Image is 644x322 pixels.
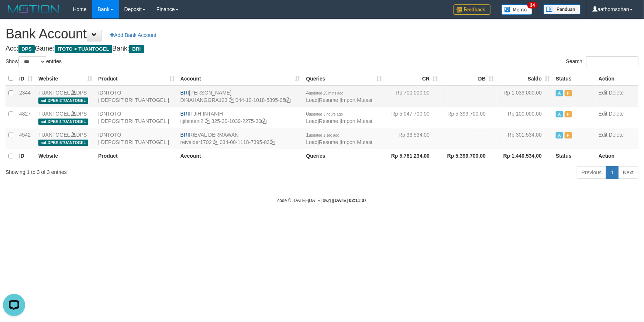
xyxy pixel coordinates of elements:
[566,56,638,67] label: Search:
[527,2,537,8] span: 34
[105,29,161,41] a: Add Bank Account
[306,97,317,103] a: Load
[341,97,372,103] a: Import Mutasi
[586,56,638,67] input: Search:
[333,198,366,203] strong: [DATE] 02:11:07
[178,86,303,107] td: [PERSON_NAME] 044-10-1018-5895-05
[18,56,46,67] select: Showentries
[309,91,343,95] span: updated 25 mins ago
[35,107,95,128] td: DPS
[55,45,112,53] span: ITOTO > TUANTOGEL
[497,149,553,163] th: Rp 1.440.534,00
[38,97,88,104] span: aaf-DPBRI2TUANTOGEL
[180,139,212,145] a: reivalder1702
[261,118,266,124] a: Copy 325301039227530 to clipboard
[385,86,441,107] td: Rp 700.000,00
[341,118,372,124] a: Import Mutasi
[38,111,70,117] a: TUANTOGEL
[35,149,95,163] th: Website
[18,45,35,53] span: DPS
[596,149,638,163] th: Action
[38,132,70,138] a: TUANTOGEL
[306,132,372,145] span: | |
[556,90,563,96] span: Active
[229,97,234,103] a: Copy DINAHANGGRA123 to clipboard
[16,128,35,149] td: 4542
[180,97,228,103] a: DINAHANGGRA123
[16,71,35,86] th: ID: activate to sort column ascending
[441,128,497,149] td: - - -
[497,71,553,86] th: Saldo: activate to sort column ascending
[95,128,178,149] td: IDNTOTO [ DEPOSIT BRI TUANTOGEL ]
[609,111,624,117] a: Delete
[497,107,553,128] td: Rp 100.000,00
[441,71,497,86] th: DB: activate to sort column ascending
[319,139,338,145] a: Resume
[309,133,339,137] span: updated 1 sec ago
[385,107,441,128] td: Rp 5.047.700,00
[6,4,62,15] img: MOTION_logo.png
[618,166,638,179] a: Next
[306,111,372,124] span: | |
[180,90,189,96] span: BRI
[178,107,303,128] td: ITJIH INTANIH 325-30-1039-2275-30
[213,139,218,145] a: Copy reivalder1702 to clipboard
[306,90,372,103] span: | |
[385,149,441,163] th: Rp 5.781.234,00
[306,139,317,145] a: Load
[6,27,638,41] h1: Bank Account
[95,71,178,86] th: Product: activate to sort column ascending
[16,107,35,128] td: 4827
[556,111,563,117] span: Active
[180,111,189,117] span: BRI
[303,71,385,86] th: Queries: activate to sort column ascending
[319,97,338,103] a: Resume
[599,90,607,96] a: Edit
[16,149,35,163] th: ID
[497,86,553,107] td: Rp 1.039.000,00
[565,111,572,117] span: Paused
[565,132,572,138] span: Paused
[95,107,178,128] td: IDNTOTO [ DEPOSIT BRI TUANTOGEL ]
[599,132,607,138] a: Edit
[556,132,563,138] span: Active
[35,128,95,149] td: DPS
[3,3,25,25] button: Open LiveChat chat widget
[454,4,490,15] img: Feedback.jpg
[306,90,343,96] span: 4
[385,128,441,149] td: Rp 33.534,00
[180,132,189,138] span: BRI
[16,86,35,107] td: 2344
[606,166,619,179] a: 1
[95,86,178,107] td: IDNTOTO [ DEPOSIT BRI TUANTOGEL ]
[95,149,178,163] th: Product
[205,118,210,124] a: Copy itjihintani2 to clipboard
[609,90,624,96] a: Delete
[6,56,62,67] label: Show entries
[178,71,303,86] th: Account: activate to sort column ascending
[178,149,303,163] th: Account
[544,4,581,14] img: panduan.png
[319,118,338,124] a: Resume
[441,107,497,128] td: Rp 5.399.700,00
[6,45,638,52] h4: Acc: Game: Bank:
[502,4,533,15] img: Button%20Memo.svg
[35,86,95,107] td: DPS
[38,140,88,146] span: aaf-DPBRI5TUANTOGEL
[38,90,70,96] a: TUANTOGEL
[303,149,385,163] th: Queries
[309,112,343,116] span: updated 3 hours ago
[553,71,596,86] th: Status
[6,165,263,176] div: Showing 1 to 3 of 3 entries
[270,139,275,145] a: Copy 034001118739503 to clipboard
[553,149,596,163] th: Status
[38,119,88,125] span: aaf-DPBRI1TUANTOGEL
[286,97,291,103] a: Copy 044101018589505 to clipboard
[278,198,367,203] small: code © [DATE]-[DATE] dwg |
[596,71,638,86] th: Action
[341,139,372,145] a: Import Mutasi
[565,90,572,96] span: Paused
[441,86,497,107] td: - - -
[609,132,624,138] a: Delete
[599,111,607,117] a: Edit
